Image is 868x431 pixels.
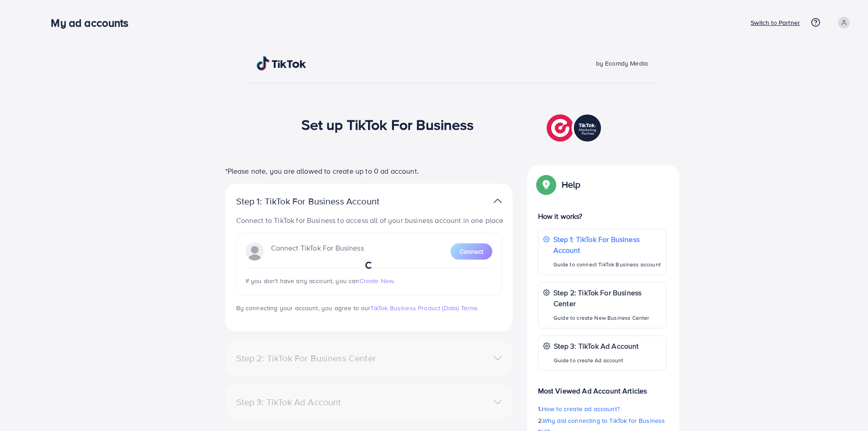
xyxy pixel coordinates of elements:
[538,378,667,396] p: Most Viewed Ad Account Articles
[553,259,662,270] p: Guide to connect TikTok Business account
[542,404,620,413] span: How to create ad account?
[538,176,554,193] img: Popup guide
[538,211,667,222] p: How it works?
[225,166,513,176] p: *Please note, you are allowed to create up to 0 ad account.
[236,196,408,207] p: Step 1: TikTok For Business Account
[547,112,603,144] img: TikTok partner
[554,341,639,351] p: Step 3: TikTok Ad Account
[553,234,662,256] p: Step 1: TikTok For Business Account
[596,59,648,68] span: by Ecomdy Media
[553,313,662,323] p: Guide to create New Business Center
[554,355,639,366] p: Guide to create Ad account
[494,194,502,208] img: TikTok partner
[257,56,306,71] img: TikTok
[562,179,581,190] p: Help
[51,16,136,29] h3: My ad accounts
[553,287,662,309] p: Step 2: TikTok For Business Center
[301,116,474,133] h1: Set up TikTok For Business
[751,17,800,28] p: Switch to Partner
[538,403,667,414] p: 1.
